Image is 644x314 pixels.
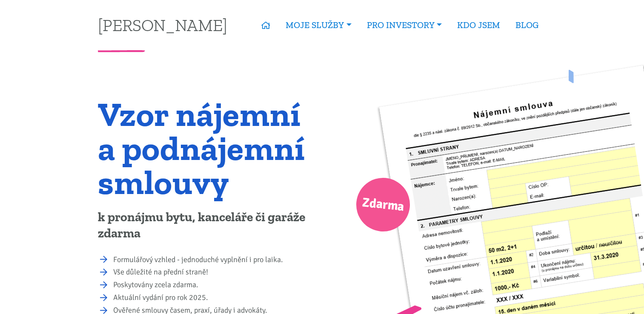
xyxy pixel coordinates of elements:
[449,15,508,35] a: KDO JSEM
[113,279,316,291] li: Poskytovány zcela zdarma.
[113,254,316,266] li: Formulářový vzhled - jednoduché vyplnění i pro laika.
[359,15,449,35] a: PRO INVESTORY
[508,15,546,35] a: BLOG
[113,266,316,278] li: Vše důležité na přední straně!
[98,17,227,33] a: [PERSON_NAME]
[98,209,316,242] p: k pronájmu bytu, kanceláře či garáže zdarma
[113,292,316,304] li: Aktuální vydání pro rok 2025.
[361,191,405,218] span: Zdarma
[98,97,316,199] h1: Vzor nájemní a podnájemní smlouvy
[278,15,359,35] a: MOJE SLUŽBY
